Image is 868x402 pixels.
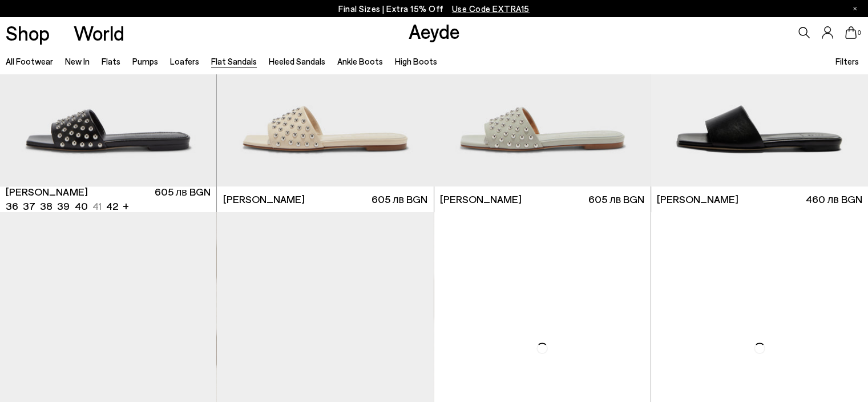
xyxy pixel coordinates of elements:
span: [PERSON_NAME] [440,192,522,206]
a: [PERSON_NAME] 605 лв BGN [434,186,651,212]
span: [PERSON_NAME] [223,192,305,206]
a: [PERSON_NAME] 605 лв BGN [217,186,433,212]
a: Flat Sandals [211,56,257,66]
span: [PERSON_NAME] [6,185,87,199]
span: 460 лв BGN [805,192,862,206]
li: + [122,198,128,213]
a: Heeled Sandals [269,56,325,66]
li: 38 [40,199,53,213]
a: All Footwear [6,56,53,66]
a: World [74,23,124,43]
span: 605 лв BGN [155,185,211,213]
a: Flats [102,56,120,66]
span: 0 [857,30,862,36]
a: New In [65,56,90,66]
a: Pumps [132,56,158,66]
a: 0 [845,26,857,39]
a: High Boots [395,56,437,66]
span: [PERSON_NAME] [657,192,738,206]
li: 40 [74,199,87,213]
a: [PERSON_NAME] 460 лв BGN [651,186,868,212]
a: Shop [6,23,50,43]
a: Aeyde [409,19,460,43]
span: Navigate to /collections/ss25-final-sizes [452,3,530,14]
span: 605 лв BGN [372,192,427,206]
p: Final Sizes | Extra 15% Off [338,2,530,16]
a: Ankle Boots [337,56,383,66]
li: 39 [57,199,70,213]
ul: variant [6,199,114,213]
a: Loafers [170,56,199,66]
li: 37 [23,199,35,213]
span: 605 лв BGN [588,192,644,206]
span: Filters [835,56,859,66]
li: 42 [106,199,118,213]
li: 36 [6,199,18,213]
